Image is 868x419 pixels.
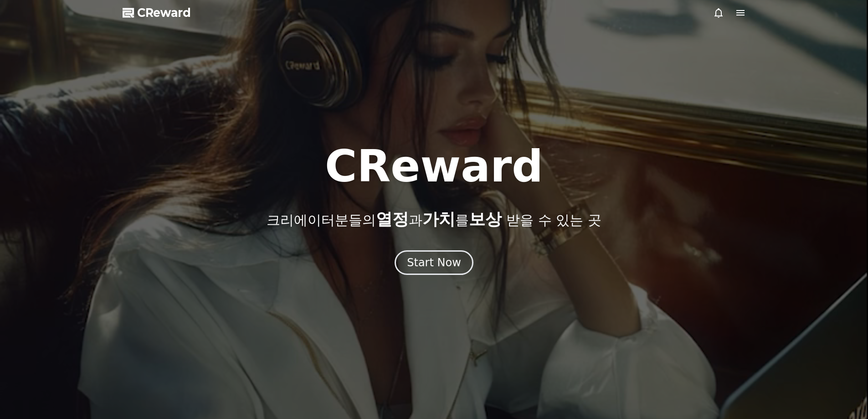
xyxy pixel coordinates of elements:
h1: CReward [325,145,543,188]
a: Start Now [395,259,473,268]
span: 가치 [422,210,455,228]
div: Start Now [407,255,461,270]
a: CReward [123,5,191,20]
span: 보상 [469,210,502,228]
p: 크리에이터분들의 과 를 받을 수 있는 곳 [267,210,601,228]
button: Start Now [395,250,473,275]
span: 열정 [376,210,409,228]
span: CReward [137,5,191,20]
